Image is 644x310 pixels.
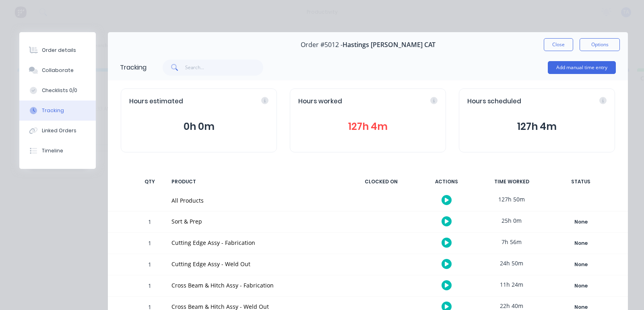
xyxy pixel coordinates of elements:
[481,233,542,251] div: 7h 56m
[580,38,620,51] button: Options
[481,190,542,208] div: 127h 50m
[467,119,607,134] button: 127h 4m
[19,141,96,161] button: Timeline
[343,41,436,49] span: Hastings [PERSON_NAME] CAT
[19,101,96,121] button: Tracking
[138,234,162,254] div: 1
[481,275,542,294] div: 11h 24m
[351,173,411,190] div: CLOCKED ON
[120,63,147,72] div: Tracking
[19,40,96,60] button: Order details
[42,147,63,154] div: Timeline
[42,47,76,54] div: Order details
[416,173,477,190] div: ACTIONS
[551,216,610,228] button: None
[481,173,542,190] div: TIME WORKED
[551,280,610,292] button: None
[138,277,162,296] div: 1
[42,67,74,74] div: Collaborate
[552,238,610,248] div: None
[552,217,610,227] div: None
[171,217,341,226] div: Sort & Prep
[42,127,76,134] div: Linked Orders
[42,87,77,94] div: Checklists 0/0
[138,255,162,275] div: 1
[551,259,610,270] button: None
[138,213,162,232] div: 1
[301,41,343,49] span: Order #5012 -
[298,119,438,134] button: 127h 4m
[481,254,542,272] div: 24h 50m
[129,119,268,134] button: 0h 0m
[138,173,162,190] div: QTY
[129,97,183,106] span: Hours estimated
[298,97,342,106] span: Hours worked
[171,196,341,205] div: All Products
[481,211,542,230] div: 25h 0m
[19,80,96,101] button: Checklists 0/0
[185,60,264,76] input: Search...
[551,238,610,249] button: None
[171,238,341,247] div: Cutting Edge Assy - Fabrication
[552,259,610,270] div: None
[19,121,96,141] button: Linked Orders
[544,38,573,51] button: Close
[552,281,610,291] div: None
[167,173,346,190] div: PRODUCT
[19,60,96,80] button: Collaborate
[548,61,616,74] button: Add manual time entry
[171,281,341,289] div: Cross Beam & Hitch Assy - Fabrication
[467,97,521,106] span: Hours scheduled
[42,107,64,114] div: Tracking
[547,173,615,190] div: STATUS
[171,260,341,268] div: Cutting Edge Assy - Weld Out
